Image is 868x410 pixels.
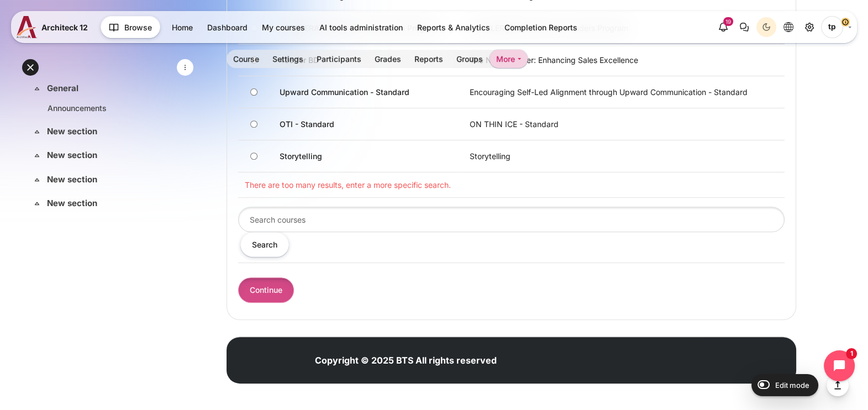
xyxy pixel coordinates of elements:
[411,18,497,36] a: Reports & Analytics
[47,125,166,138] a: New section
[734,17,754,37] button: There are 0 unread conversations
[17,16,92,38] a: A12 A12 Architeck 12
[124,22,152,33] span: Browse
[758,19,775,35] div: Dark Mode
[723,17,733,26] div: 19
[238,277,294,302] input: Continue
[165,18,199,36] a: Home
[41,22,88,33] span: Architeck 12
[47,149,166,162] a: New section
[756,17,776,37] button: Light Mode Dark Mode
[31,174,43,185] span: Collapse
[310,50,368,68] a: Participants
[775,381,809,390] span: Edit mode
[101,16,160,38] button: Browse
[280,86,456,98] label: Upward Communication - Standard
[799,17,819,37] a: Site administration
[31,198,43,209] span: Collapse
[463,76,785,108] td: Encouraging Self-Led Alignment through Upward Communication - Standard
[463,108,785,140] td: ON THIN ICE - Standard
[201,18,254,36] a: Dashboard
[450,50,490,68] a: Groups
[48,102,164,114] a: Announcements
[280,150,456,162] label: Storytelling
[238,207,785,232] input: Search courses
[47,174,166,186] a: New section
[240,232,289,257] input: Search
[490,50,528,68] a: More
[827,374,849,396] button: Go to top
[47,197,166,210] a: New section
[238,172,785,198] td: There are too many results, enter a more specific search.
[778,17,798,37] button: Languages
[17,16,37,38] img: A12
[31,150,43,161] span: Collapse
[266,50,310,68] a: Settings
[31,126,43,137] span: Collapse
[31,83,43,94] span: Collapse
[713,17,733,37] div: Show notification window with 19 new notifications
[368,50,408,68] a: Grades
[255,18,312,36] a: My courses
[463,44,785,76] td: The New Chapter: Enhancing Sales Excellence
[408,50,450,68] a: Reports
[227,50,266,68] a: Course
[313,18,409,36] a: AI tools administration
[498,18,584,36] a: Completion Reports
[47,82,166,95] a: General
[821,16,843,38] span: thanyaphon pongpaichet
[821,16,851,38] a: User menu
[315,355,497,366] strong: Copyright © 2025 BTS All rights reserved
[463,140,785,172] td: Storytelling
[280,118,456,130] label: OTI - Standard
